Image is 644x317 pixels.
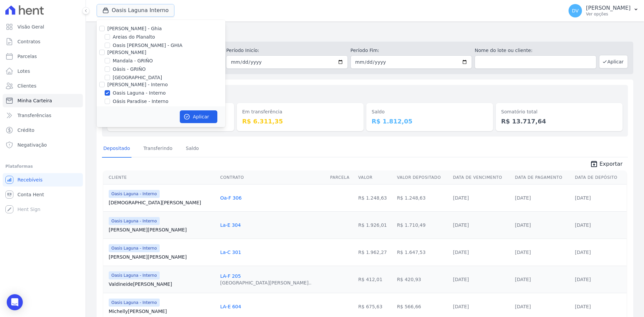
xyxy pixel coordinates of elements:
a: La-C 301 [220,250,241,255]
h2: Minha Carteira [97,27,633,39]
a: Depositado [102,140,131,158]
span: Oasis Laguna - Interno [109,271,160,279]
a: [DATE] [575,304,591,309]
span: Oasis Laguna - Interno [109,244,160,252]
label: Período Fim: [351,47,472,54]
td: R$ 1.248,63 [394,184,450,211]
td: R$ 1.710,49 [394,211,450,239]
button: DV [PERSON_NAME] Ver opções [563,1,644,20]
dt: Somatório total [501,108,617,115]
label: [PERSON_NAME] - Interno [107,82,168,87]
th: Data de Pagamento [512,171,572,184]
th: Contrato [217,171,327,184]
dt: Em transferência [242,108,358,115]
td: R$ 1.647,53 [394,239,450,266]
a: [DATE] [515,250,531,255]
a: [DATE] [453,304,469,309]
a: Crédito [3,123,83,137]
span: Oasis Laguna - Interno [109,299,160,307]
dd: R$ 13.717,64 [501,117,617,126]
div: Plataformas [5,162,80,170]
a: Conta Hent [3,188,83,201]
th: Parcela [327,171,356,184]
th: Valor [356,171,394,184]
button: Oasis Laguna Interno [97,4,174,17]
span: Exportar [599,160,623,168]
a: unarchive Exportar [585,160,628,169]
a: Transferências [3,109,83,122]
label: Nome do lote ou cliente: [475,47,596,54]
a: Michelly[PERSON_NAME] [109,308,215,315]
span: Recebíveis [17,176,43,183]
a: [DATE] [515,195,531,201]
label: [PERSON_NAME] [107,50,146,55]
td: R$ 420,93 [394,266,450,293]
a: LA-E 604 [220,304,241,309]
span: Crédito [17,127,35,134]
a: Lotes [3,64,83,78]
a: [DATE] [575,250,591,255]
dt: Saldo [372,108,488,115]
a: Saldo [184,140,200,158]
a: Parcelas [3,50,83,63]
dd: R$ 1.812,05 [372,117,488,126]
span: Negativação [17,142,47,148]
th: Valor Depositado [394,171,450,184]
label: Oasis Laguna - Interno [113,90,166,97]
span: Oasis Laguna - Interno [109,217,160,225]
span: Conta Hent [17,191,44,198]
label: Oásis - GRIÑO [113,66,146,73]
a: LA-F 205 [220,273,241,279]
a: Transferindo [142,140,174,158]
i: unarchive [590,160,598,168]
td: R$ 1.926,01 [356,211,394,239]
a: Visão Geral [3,20,83,34]
label: Oásis Paradise - Interno [113,98,168,105]
div: Open Intercom Messenger [7,294,23,310]
a: [DATE] [575,195,591,201]
span: Oasis Laguna - Interno [109,190,160,198]
a: [DATE] [515,222,531,228]
button: Aplicar [599,55,628,68]
a: [DATE] [515,304,531,309]
a: Minha Carteira [3,94,83,107]
a: [DATE] [453,222,469,228]
span: Transferências [17,112,51,119]
button: Aplicar [180,110,217,123]
a: [DATE] [453,277,469,282]
label: Período Inicío: [226,47,347,54]
td: R$ 1.962,27 [356,239,394,266]
span: Parcelas [17,53,37,60]
label: Mandala - GRIÑO [113,57,153,64]
a: Contratos [3,35,83,48]
label: Oasis [PERSON_NAME] - GHIA [113,42,182,49]
p: [PERSON_NAME] [586,5,631,11]
span: Visão Geral [17,23,44,30]
label: Areias do Planalto [113,34,155,41]
p: Ver opções [586,11,631,17]
a: [DATE] [453,250,469,255]
th: Cliente [103,171,217,184]
td: R$ 412,01 [356,266,394,293]
a: [DATE] [453,195,469,201]
a: Recebíveis [3,173,83,187]
a: [DEMOGRAPHIC_DATA][PERSON_NAME] [109,199,215,206]
span: Contratos [17,38,40,45]
a: [PERSON_NAME][PERSON_NAME] [109,254,215,260]
label: [GEOGRAPHIC_DATA] [113,74,162,81]
a: Negativação [3,138,83,152]
label: [PERSON_NAME] - Ghia [107,26,162,31]
span: DV [572,8,579,13]
span: Lotes [17,68,30,74]
a: Valdineide[PERSON_NAME] [109,281,215,287]
a: [PERSON_NAME][PERSON_NAME] [109,226,215,233]
a: Clientes [3,79,83,93]
div: [GEOGRAPHIC_DATA][PERSON_NAME].. [220,279,311,286]
td: R$ 1.248,63 [356,184,394,211]
a: La-E 304 [220,222,240,228]
a: [DATE] [575,222,591,228]
span: Clientes [17,83,36,89]
a: Oa-F 306 [220,195,241,201]
th: Data de Depósito [572,171,627,184]
a: [DATE] [575,277,591,282]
